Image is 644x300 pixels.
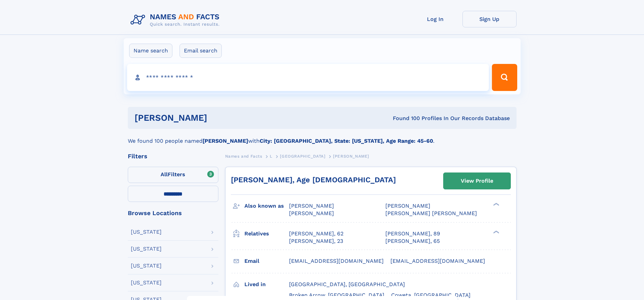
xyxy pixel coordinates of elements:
[244,279,289,290] h3: Lived in
[385,203,430,209] span: [PERSON_NAME]
[289,237,343,245] a: [PERSON_NAME], 23
[128,129,517,145] div: We found 100 people named with .
[180,44,222,58] label: Email search
[161,171,168,178] span: All
[131,280,162,285] div: [US_STATE]
[129,44,172,58] label: Name search
[289,292,384,298] span: Broken Arrow, [GEOGRAPHIC_DATA]
[492,230,500,234] div: ❯
[391,292,471,298] span: Coweta, [GEOGRAPHIC_DATA]
[244,200,289,212] h3: Also known as
[289,258,384,264] span: [EMAIL_ADDRESS][DOMAIN_NAME]
[280,154,325,159] span: [GEOGRAPHIC_DATA]
[131,263,162,269] div: [US_STATE]
[128,210,218,216] div: Browse Locations
[444,173,510,189] a: View Profile
[260,138,433,144] b: City: [GEOGRAPHIC_DATA], State: [US_STATE], Age Range: 45-60
[289,210,334,216] span: [PERSON_NAME]
[225,152,262,160] a: Names and Facts
[385,237,440,245] a: [PERSON_NAME], 65
[492,202,500,207] div: ❯
[461,173,493,189] div: View Profile
[131,246,162,252] div: [US_STATE]
[289,230,343,237] a: [PERSON_NAME], 62
[127,64,489,91] input: search input
[408,11,462,27] a: Log In
[128,11,225,29] img: Logo Names and Facts
[280,152,325,160] a: [GEOGRAPHIC_DATA]
[135,114,300,122] h1: [PERSON_NAME]
[289,281,405,287] span: [GEOGRAPHIC_DATA], [GEOGRAPHIC_DATA]
[231,176,396,184] a: [PERSON_NAME], Age [DEMOGRAPHIC_DATA]
[300,115,510,122] div: Found 100 Profiles In Our Records Database
[270,152,272,160] a: L
[244,228,289,239] h3: Relatives
[128,167,218,183] label: Filters
[289,203,334,209] span: [PERSON_NAME]
[462,11,517,27] a: Sign Up
[492,64,517,91] button: Search Button
[131,229,162,235] div: [US_STATE]
[202,138,248,144] b: [PERSON_NAME]
[390,258,485,264] span: [EMAIL_ADDRESS][DOMAIN_NAME]
[128,153,218,159] div: Filters
[333,154,369,159] span: [PERSON_NAME]
[270,154,272,159] span: L
[385,230,440,237] a: [PERSON_NAME], 89
[385,210,477,216] span: [PERSON_NAME] [PERSON_NAME]
[244,255,289,267] h3: Email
